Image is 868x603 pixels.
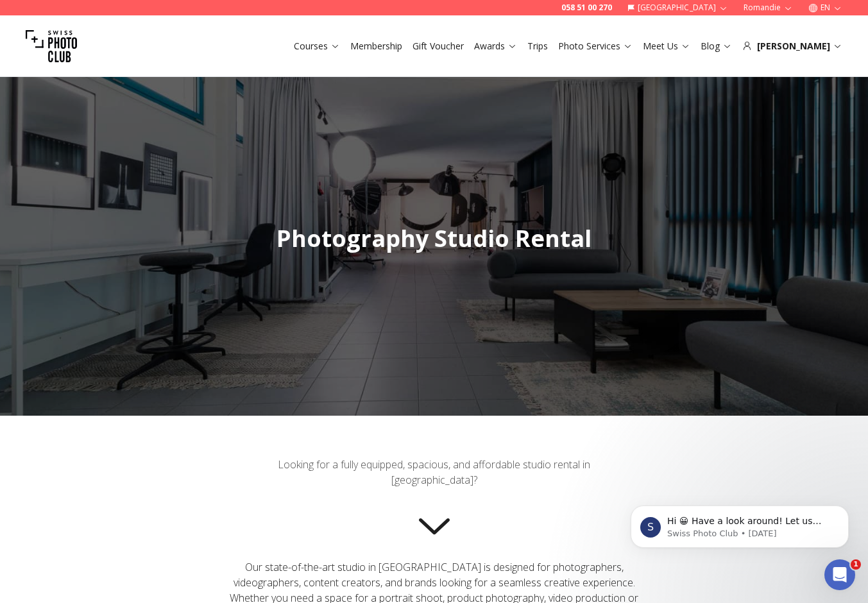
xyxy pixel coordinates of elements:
button: Trips [522,37,553,55]
a: Membership [350,40,402,53]
button: Membership [345,37,407,55]
button: Photo Services [553,37,638,55]
a: Courses [294,40,340,53]
div: [PERSON_NAME] [742,40,842,53]
span: Looking for a fully equipped, spacious, and affordable studio rental in [GEOGRAPHIC_DATA]? [278,457,590,487]
a: Meet Us [643,40,690,53]
span: 1 [851,559,861,570]
a: 058 51 00 270 [561,3,612,13]
iframe: Intercom notifications message [611,479,868,568]
a: Gift Voucher [413,40,464,53]
button: Awards [469,37,522,55]
a: Awards [474,40,517,53]
button: Meet Us [638,37,695,55]
img: Swiss photo club [26,21,77,72]
a: Blog [701,40,732,53]
button: Courses [289,37,345,55]
iframe: Intercom live chat [824,559,855,590]
button: Blog [695,37,737,55]
span: Photography Studio Rental [277,223,591,254]
button: Gift Voucher [407,37,469,55]
a: Trips [527,40,548,53]
a: Photo Services [558,40,633,53]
